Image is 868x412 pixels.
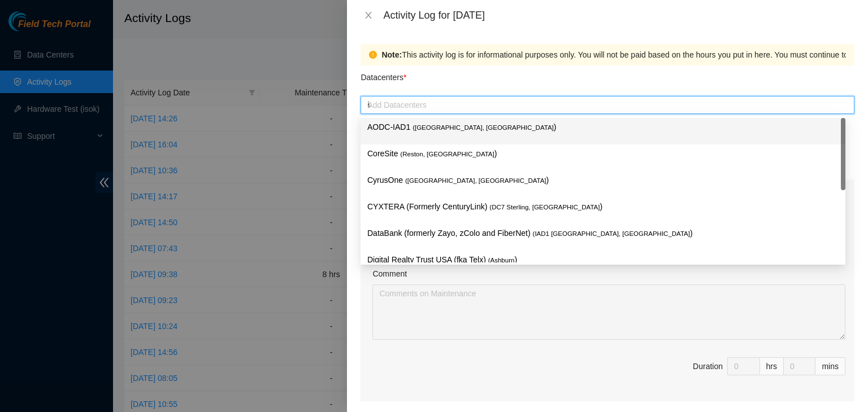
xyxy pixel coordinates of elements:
p: CYXTERA (Formerly CenturyLink) ) [367,200,839,213]
strong: Note: [381,49,402,61]
textarea: Comment [372,284,845,340]
span: ( [GEOGRAPHIC_DATA], [GEOGRAPHIC_DATA] [405,177,546,184]
p: AODC-IAD1 ) [367,121,839,134]
p: CyrusOne ) [367,174,839,187]
span: ( DC7 Sterling, [GEOGRAPHIC_DATA] [489,204,600,211]
div: Duration [693,360,723,372]
span: exclamation-circle [369,51,377,59]
div: Activity Log for [DATE] [383,9,854,21]
span: ( Ashburn [488,257,515,264]
span: ( [GEOGRAPHIC_DATA], [GEOGRAPHIC_DATA] [413,124,554,131]
div: hrs [760,357,784,375]
div: mins [815,357,845,375]
button: Close [361,10,376,21]
span: ( IAD1 [GEOGRAPHIC_DATA], [GEOGRAPHIC_DATA] [533,230,690,237]
p: CoreSite ) [367,147,839,160]
label: Comment [372,268,407,280]
span: close [364,11,373,20]
span: ( Reston, [GEOGRAPHIC_DATA] [400,151,494,157]
p: Datacenters [361,65,406,84]
p: Digital Realty Trust USA (fka Telx) ) [367,253,839,266]
p: DataBank (formerly Zayo, zColo and FiberNet) ) [367,227,839,240]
